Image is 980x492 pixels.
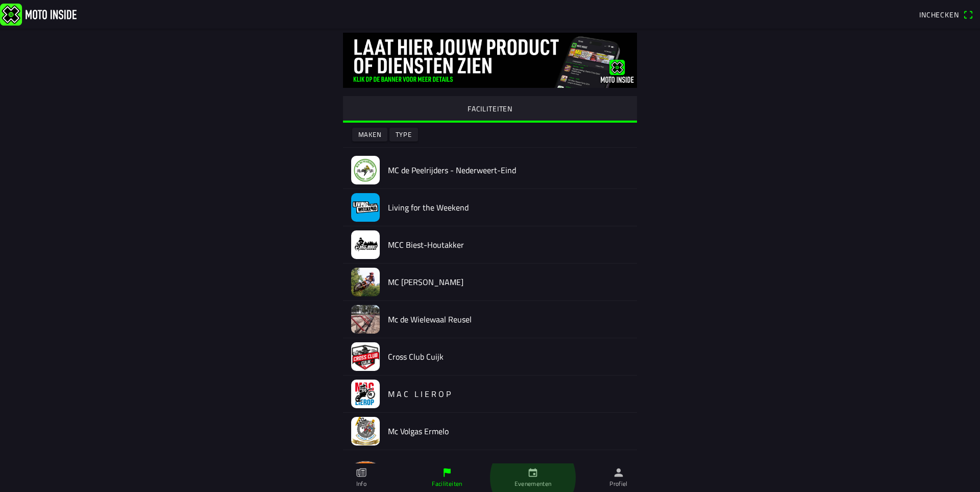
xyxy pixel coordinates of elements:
[609,479,628,488] ion-label: Profiel
[389,128,418,142] ion-button: Type
[351,268,380,296] img: OVnFQxerog5cC59gt7GlBiORcCq4WNUAybko3va6.jpeg
[343,96,637,123] ion-segment-button: FACILITEITEN
[388,166,629,175] h2: MC de Peelrijders - Nederweert-Eind
[351,380,380,408] img: sCleOuLcZu0uXzcCJj7MbjlmDPuiK8LwTvsfTPE1.png
[343,33,637,88] img: gq2TelBLMmpi4fWFHNg00ygdNTGbkoIX0dQjbKR7.jpg
[388,203,629,213] h2: Living for the Weekend
[388,277,629,287] h2: MC [PERSON_NAME]
[514,479,552,488] ion-label: Evenementen
[432,479,462,488] ion-label: Faciliteiten
[388,427,629,436] h2: Mc Volgas Ermelo
[356,479,366,488] ion-label: Info
[388,315,629,324] h2: Mc de Wielewaal Reusel
[351,417,380,446] img: fZaLbSkDvnr1C4GUSZfQfuKvSpE6MliCMoEx3pMa.jpg
[351,454,380,483] img: NfW0nHITyqKAzdTnw5f60d4xrRiuM2tsSi92Ny8Z.png
[914,6,978,23] a: Incheckenqr scanner
[358,131,382,138] ion-text: Maken
[351,305,380,334] img: YWMvcvOLWY37agttpRZJaAs8ZAiLaNCKac4Ftzsi.jpeg
[351,230,380,259] img: blYthksgOceLkNu2ej2JKmd89r2Pk2JqgKxchyE3.jpg
[351,156,380,184] img: aAdPnaJ0eM91CyR0W3EJwaucQemX36SUl3ujApoD.jpeg
[527,467,538,478] ion-icon: calendar
[388,389,629,399] h2: M A C L I E R O P
[351,342,380,371] img: vKiD6aWk1KGCV7kxOazT7ShHwSDtaq6zenDXxJPe.jpeg
[351,193,380,222] img: iSUQscf9i1joESlnIyEiMfogXz7Bc5tjPeDLpnIM.jpeg
[442,467,453,478] ion-icon: flag
[388,240,629,250] h2: MCC Biest-Houtakker
[388,352,629,362] h2: Cross Club Cuijk
[919,9,959,20] span: Inchecken
[356,467,367,478] ion-icon: paper
[613,467,624,478] ion-icon: person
